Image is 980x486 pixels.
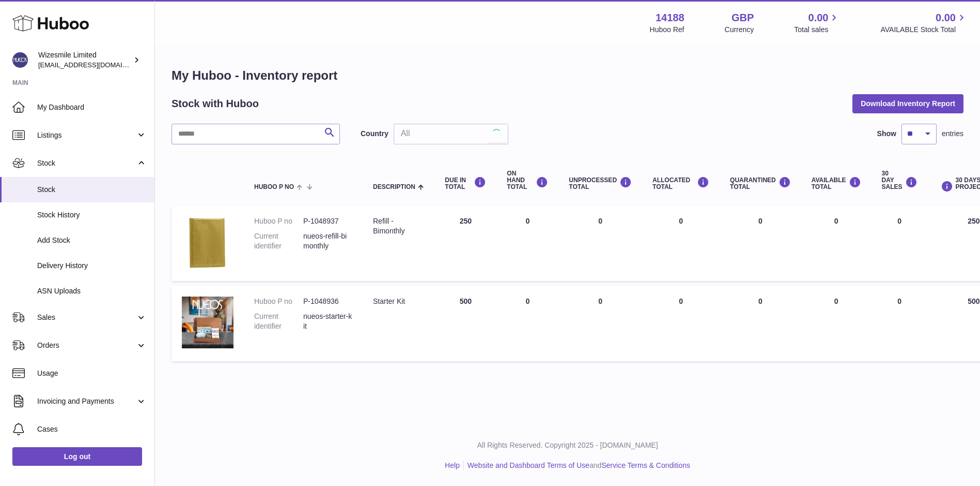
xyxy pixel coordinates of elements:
span: Description [373,184,415,190]
span: entries [942,129,963,139]
dd: P-1048937 [303,216,352,226]
span: Sales [37,313,136,322]
td: 0 [642,206,720,281]
strong: GBP [732,11,754,25]
td: 0 [801,286,872,361]
dt: Current identifier [254,231,303,251]
span: Listings [37,130,136,140]
strong: 14188 [656,11,685,25]
dt: Huboo P no [254,216,303,226]
span: Stock [37,185,147,195]
a: 0.00 Total sales [794,11,840,35]
td: 0 [558,206,642,281]
div: Currency [725,25,754,35]
td: 0 [558,286,642,361]
td: 0 [642,286,720,361]
span: My Dashboard [37,102,147,112]
div: AVAILABLE Total [812,176,861,190]
div: ON HAND Total [507,170,548,191]
a: Service Terms & Conditions [601,461,690,469]
span: Stock History [37,210,147,220]
img: internalAdmin-14188@internal.huboo.com [12,52,28,68]
span: Usage [37,369,147,378]
span: Delivery History [37,261,147,271]
button: Download Inventory Report [852,94,963,113]
a: Website and Dashboard Terms of Use [468,461,589,469]
div: Refill - Bimonthly [373,216,424,236]
div: Wizesmile Limited [38,50,131,70]
td: 0 [496,286,558,361]
td: 500 [434,286,496,361]
img: product image [182,297,234,348]
dd: P-1048936 [303,297,352,306]
div: UNPROCESSED Total [569,176,632,190]
span: Add Stock [37,235,147,245]
a: 0.00 AVAILABLE Stock Total [880,11,968,35]
dt: Huboo P no [254,297,303,306]
div: DUE IN TOTAL [445,176,486,190]
dt: Current identifier [254,312,303,331]
h1: My Huboo - Inventory report [172,67,963,84]
label: Show [877,129,896,139]
dd: nueos-starter-kit [303,312,352,331]
img: product image [182,216,234,268]
div: QUARANTINED Total [730,176,791,190]
td: 0 [496,206,558,281]
div: Huboo Ref [650,25,685,35]
span: [EMAIL_ADDRESS][DOMAIN_NAME] [38,61,152,69]
span: Total sales [794,25,840,35]
div: Starter Kit [373,297,424,306]
td: 0 [872,206,928,281]
a: Help [445,461,460,469]
span: Stock [37,158,136,168]
span: Cases [37,424,147,434]
span: ASN Uploads [37,286,147,296]
li: and [464,461,690,470]
span: AVAILABLE Stock Total [880,25,968,35]
div: 30 DAY SALES [882,170,917,191]
span: 0 [758,297,763,305]
div: ALLOCATED Total [652,176,709,190]
label: Country [361,129,388,139]
span: Huboo P no [254,184,294,190]
h2: Stock with Huboo [172,97,259,111]
dd: nueos-refill-bimonthly [303,231,352,251]
td: 0 [801,206,872,281]
span: Invoicing and Payments [37,396,136,406]
span: Orders [37,341,136,350]
span: 0 [758,217,763,225]
a: Log out [12,447,142,466]
p: All Rights Reserved. Copyright 2025 - [DOMAIN_NAME] [163,440,972,450]
td: 0 [872,286,928,361]
td: 250 [434,206,496,281]
span: 0.00 [808,11,829,25]
span: 0.00 [936,11,956,25]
